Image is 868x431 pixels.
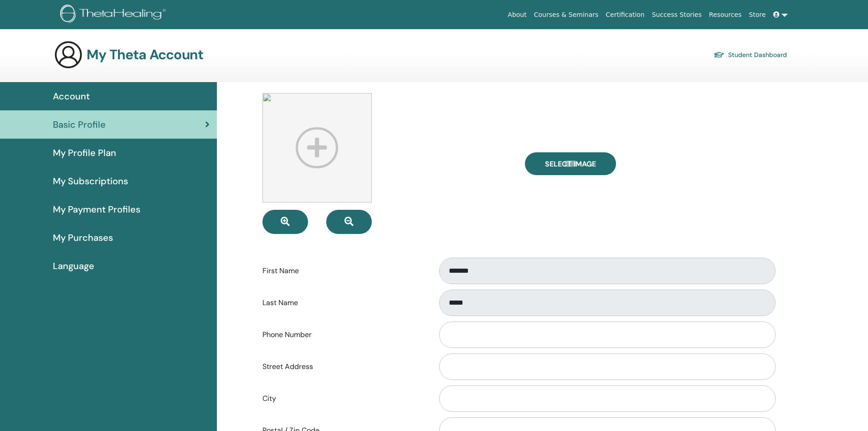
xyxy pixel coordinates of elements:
[256,262,431,280] label: First Name
[256,390,431,407] label: City
[53,203,140,216] span: My Payment Profiles
[53,231,113,244] span: My Purchases
[54,40,83,69] img: generic-user-icon.jpg
[714,48,787,61] a: Student Dashboard
[60,5,169,25] img: logo.png
[565,161,576,167] input: Select Image
[87,47,203,63] h3: My Theta Account
[545,159,596,169] span: Select Image
[53,146,116,160] span: My Profile Plan
[714,51,724,59] img: graduation-cap.svg
[745,6,770,23] a: Store
[256,294,431,312] label: Last Name
[262,93,372,203] img: profile
[530,6,602,23] a: Courses & Seminars
[256,326,431,343] label: Phone Number
[602,6,648,23] a: Certification
[53,118,106,131] span: Basic Profile
[705,6,745,23] a: Resources
[53,89,90,103] span: Account
[53,259,94,273] span: Language
[256,358,431,375] label: Street Address
[648,6,705,23] a: Success Stories
[504,6,530,23] a: About
[53,174,128,188] span: My Subscriptions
